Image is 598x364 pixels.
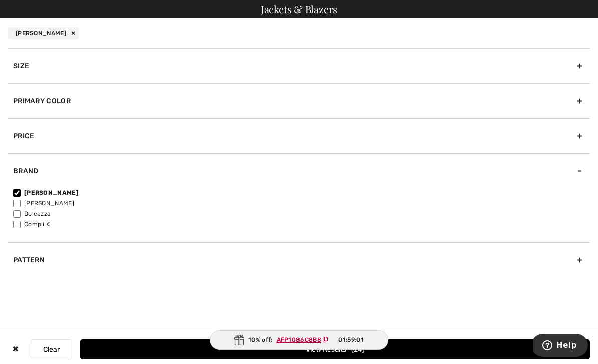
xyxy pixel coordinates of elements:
input: [PERSON_NAME] [13,189,21,197]
input: Dolcezza [13,210,21,218]
div: Brand [8,153,590,188]
button: View Results24 [80,339,590,359]
ins: AFP1086C8B8 [277,336,321,343]
div: 10% off: [210,330,388,350]
button: Clear [31,339,72,359]
span: 24 [351,345,365,354]
label: Dolcezza [13,209,590,218]
div: ✖ [8,339,23,359]
div: Primary Color [8,83,590,118]
input: Compli K [13,221,21,228]
label: [PERSON_NAME] [13,188,590,197]
iframe: Opens a widget where you can find more information [533,334,588,359]
label: Compli K [13,220,590,229]
img: Gift.svg [234,335,244,345]
div: Price [8,118,590,153]
input: [PERSON_NAME] [13,200,21,207]
div: [PERSON_NAME] [8,27,79,39]
span: 01:59:01 [338,335,363,344]
label: [PERSON_NAME] [13,199,590,208]
div: Pattern [8,242,590,277]
div: Size [8,48,590,83]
